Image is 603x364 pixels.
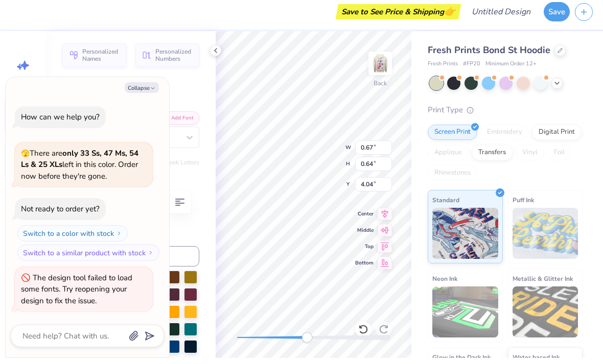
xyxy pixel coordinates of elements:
span: Middle [355,232,374,240]
button: Switch to a similar product with stock [17,251,159,267]
span: Fresh Prints Bond St Hoodie [428,50,550,62]
span: Neon Ink [432,279,457,290]
span: Personalized Names [82,54,120,68]
span: Standard [432,201,459,211]
div: Embroidery [480,131,529,146]
span: 👉 [444,11,455,23]
span: # FP20 [463,66,480,75]
div: The design tool failed to load some fonts. Try reopening your design to fix the issue. [21,279,132,312]
button: Save [544,8,570,28]
button: Personalized Names [62,50,126,73]
button: Personalized Numbers [135,50,199,73]
div: Digital Print [532,131,582,146]
img: Switch to a similar product with stock [148,256,154,262]
button: Switch to a color with stock [17,231,128,248]
span: Bottom [355,265,374,273]
div: Screen Print [428,131,477,146]
img: Puff Ink [513,214,578,265]
img: Standard [432,214,498,265]
span: Metallic & Glitter Ink [513,279,573,290]
img: Metallic & Glitter Ink [513,293,578,344]
div: How can we help you? [21,118,100,128]
div: Rhinestones [428,172,477,187]
div: Save to See Price & Shipping [338,10,458,26]
strong: only 33 Ss, 47 Ms, 54 Ls & 25 XLs [21,154,138,176]
div: Print Type [428,110,583,122]
img: Switch to a color with stock [116,236,122,242]
span: Center [355,216,374,224]
div: Foil [547,151,571,166]
div: Applique [428,151,469,166]
div: Vinyl [516,151,544,166]
button: Collapse [125,88,159,99]
img: Back [370,59,390,80]
span: Personalized Numbers [155,54,193,68]
span: Top [355,249,374,257]
span: Fresh Prints [428,66,458,75]
img: Neon Ink [432,293,498,344]
button: Add Font [157,117,199,131]
span: 🫣 [21,155,30,164]
div: Accessibility label [302,338,312,349]
span: Puff Ink [513,201,534,211]
span: There are left in this color. Order now before they're gone. [21,154,138,187]
span: Minimum Order: 12 + [485,66,537,75]
span: Image AI [11,82,35,90]
div: Not ready to order yet? [21,210,100,220]
div: Transfers [472,151,513,166]
input: Untitled Design [463,8,539,28]
div: Back [374,85,387,94]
